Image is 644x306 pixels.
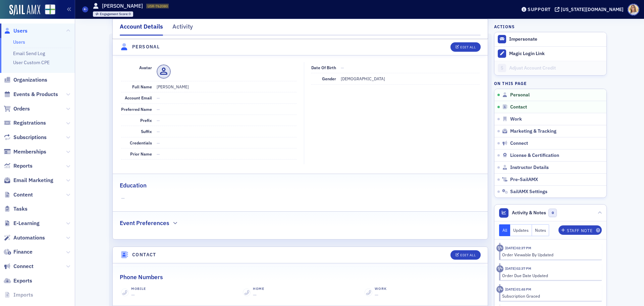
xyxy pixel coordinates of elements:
h4: Personal [132,43,160,50]
div: Mobile [131,286,146,292]
span: Finance [13,248,33,256]
a: Users [13,39,25,45]
a: Reports [4,162,33,170]
span: Pre-SailAMX [510,177,538,183]
span: — [157,129,160,134]
button: Edit All [450,250,481,260]
span: — [253,292,257,298]
div: Support [528,6,551,12]
span: Reports [13,162,33,170]
span: — [157,151,160,157]
span: Date of Birth [311,65,336,70]
span: Exports [13,277,32,285]
span: Events & Products [13,91,58,98]
div: Subscription Graced [502,293,597,299]
span: Gender [322,76,336,81]
a: Email Send Log [13,50,45,56]
div: [US_STATE][DOMAIN_NAME] [561,6,624,12]
div: Edit All [460,45,476,49]
h2: Event Preferences [120,219,169,227]
div: Magic Login Link [509,51,603,57]
span: USR-762080 [148,4,168,8]
a: Automations [4,234,45,242]
h1: [PERSON_NAME] [102,2,143,10]
span: Imports [13,291,33,299]
span: Personal [510,92,530,98]
h2: Phone Numbers [120,273,163,281]
img: SailAMX [9,5,40,15]
button: Updates [510,224,532,236]
button: Magic Login Link [494,46,606,61]
a: Content [4,191,33,199]
time: 5/1/2025 02:37 PM [505,266,531,271]
span: — [121,195,480,202]
span: — [157,106,160,112]
a: Finance [4,248,33,256]
span: SailAMX Settings [510,189,547,195]
span: License & Certification [510,152,559,159]
span: 0 [548,209,557,217]
div: Order Viewable By Updated [502,252,597,258]
span: Preferred Name [121,106,152,112]
span: Prior Name [130,151,152,157]
span: Activity & Notes [512,209,546,216]
h4: Contact [132,251,156,258]
h2: Education [120,181,147,190]
div: Activity [172,22,193,35]
span: Connect [13,263,34,270]
h4: On this page [494,80,607,86]
div: Staff Note [567,229,592,232]
button: Edit All [450,42,481,52]
button: [US_STATE][DOMAIN_NAME] [555,7,626,12]
a: User Custom CPE [13,59,50,65]
div: Order Due Date Updated [502,272,597,278]
span: Instructor Details [510,165,549,171]
a: View Homepage [40,4,55,16]
time: 5/1/2025 01:48 PM [505,287,531,292]
span: Credentials [130,140,152,145]
span: Users [13,27,28,35]
a: Events & Products [4,91,58,98]
span: Avatar [139,65,152,70]
div: Edit All [460,253,476,257]
span: Orders [13,105,30,113]
div: Account Details [120,22,163,36]
span: Organizations [13,76,47,84]
img: SailAMX [45,4,55,15]
span: — [157,140,160,145]
a: Subscriptions [4,134,47,141]
span: Registrations [13,119,46,127]
dd: [DEMOGRAPHIC_DATA] [341,73,480,84]
div: Activity [496,265,503,272]
span: Subscriptions [13,134,47,141]
div: 0 [100,12,131,16]
span: — [341,65,344,70]
span: Memberships [13,148,46,156]
div: Adjust Account Credit [509,65,603,71]
span: — [131,292,135,298]
span: — [157,95,160,100]
span: — [375,292,378,298]
a: Exports [4,277,32,285]
button: Notes [532,224,549,236]
div: Activity [496,245,503,252]
a: Email Marketing [4,177,53,184]
a: Imports [4,291,33,299]
span: Account Email [125,95,152,100]
dd: [PERSON_NAME] [157,81,297,92]
span: Suffix [141,129,152,134]
a: Tasks [4,205,28,213]
span: Content [13,191,33,199]
span: Connect [510,140,528,146]
a: Organizations [4,76,47,84]
button: Impersonate [509,36,537,42]
span: E-Learning [13,220,40,227]
a: Registrations [4,119,46,127]
a: Adjust Account Credit [494,61,606,75]
span: Work [510,116,522,122]
div: Engagement Score: 0 [93,11,133,17]
span: Engagement Score : [100,12,129,16]
span: Contact [510,104,527,110]
time: 5/1/2025 02:37 PM [505,246,531,250]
